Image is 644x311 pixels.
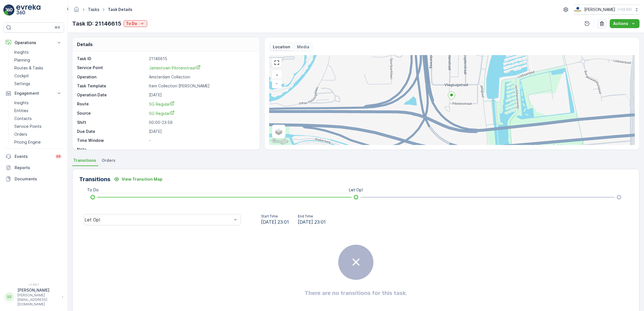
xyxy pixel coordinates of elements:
p: Contacts [14,116,32,121]
p: 00:00-23:59 [149,120,253,125]
a: Service Points [12,122,64,130]
p: Transitions [79,175,110,183]
p: To Do [126,21,137,26]
a: Jamestown Pilotenstraat [149,65,253,71]
a: Layers [273,125,285,138]
p: Entities [14,108,28,113]
a: Reports [3,162,64,173]
button: View Transition Map [110,175,166,184]
p: Media [297,44,309,50]
p: View Transition Map [122,176,162,182]
p: Operation Date [77,92,147,98]
img: logo [3,4,15,16]
a: Zoom Out [273,79,281,88]
p: Item Collection [PERSON_NAME] [149,83,253,89]
p: Location [273,44,290,50]
p: Task ID [77,56,147,62]
div: Let Op! [85,217,232,222]
p: ( +02:00 ) [618,7,632,12]
p: Insights [14,49,29,55]
p: - [149,147,253,152]
p: Service Point [77,65,147,71]
a: View Fullscreen [273,58,281,67]
p: - [149,138,253,143]
a: Planning [12,56,64,64]
img: Google [271,138,289,145]
span: Jamestown Pilotenstraat [149,65,201,70]
p: End Time [298,214,326,219]
span: Transitions [73,158,96,163]
span: Task Details [107,7,133,12]
p: Documents [15,176,62,182]
button: Engagement [3,88,64,99]
p: Due Date [77,129,147,134]
span: [DATE] 23:01 [261,219,289,225]
p: Engagement [15,90,53,96]
p: Source [77,110,147,116]
p: Start Time [261,214,289,219]
p: Events [15,154,52,159]
a: SG Regular [149,110,253,116]
p: Pricing Engine [14,139,41,145]
img: basis-logo_rgb2x.png [574,6,582,13]
p: [DATE] [149,129,253,134]
p: Shift [77,120,147,125]
span: + [276,72,278,77]
span: SG Regular [149,111,174,116]
a: Tasks [88,7,99,12]
span: [DATE] 23:01 [298,219,326,225]
p: Let Op! [349,187,363,193]
p: Task Template [77,83,147,89]
p: Routes & Tasks [14,65,43,71]
p: [DATE] [149,92,253,98]
p: ⌘B [55,25,60,30]
p: Cockpit [14,73,29,79]
button: [PERSON_NAME](+02:00) [574,4,640,15]
p: Details [77,41,93,48]
p: Actions [613,21,628,26]
a: Routes & Tasks [12,64,64,72]
a: Orders [12,130,64,138]
p: Insights [14,100,29,106]
button: Actions [610,19,640,28]
a: Pricing Engine [12,138,64,146]
p: 99 [56,154,61,159]
p: Service Points [14,124,42,129]
p: Operation [77,74,147,80]
img: logo_light-DOdMpM7g.png [16,4,40,16]
a: Entities [12,107,64,115]
span: Orders [102,158,115,163]
a: SG Regular [149,101,253,107]
p: [PERSON_NAME] [17,287,59,293]
h2: There are no transitions for this task. [305,289,407,297]
a: Events99 [3,151,64,162]
a: Cockpit [12,72,64,80]
button: SS[PERSON_NAME][PERSON_NAME][EMAIL_ADDRESS][DOMAIN_NAME] [3,287,64,307]
a: Insights [12,48,64,56]
a: Contacts [12,115,64,122]
a: Insights [12,99,64,107]
p: Orders [14,131,27,137]
span: − [275,81,278,86]
p: Operations [15,40,53,46]
a: Zoom In [273,71,281,79]
p: Time Window [77,138,147,143]
p: Task ID: 21146615 [72,19,121,28]
button: Operations [3,37,64,48]
p: Route [77,101,147,107]
p: Reports [15,165,62,171]
p: Amsterdam Collection [149,74,253,80]
p: 21146615 [149,56,253,62]
p: Planning [14,57,30,63]
span: v 1.48.1 [3,283,64,286]
a: Open this area in Google Maps (opens a new window) [271,138,289,145]
p: Settings [14,81,30,87]
p: [PERSON_NAME] [584,7,615,12]
p: [PERSON_NAME][EMAIL_ADDRESS][DOMAIN_NAME] [17,293,59,307]
div: SS [5,292,14,301]
a: Settings [12,80,64,88]
a: Documents [3,173,64,185]
a: Homepage [73,8,80,13]
span: SG Regular [149,102,174,106]
p: To Do [87,187,99,193]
